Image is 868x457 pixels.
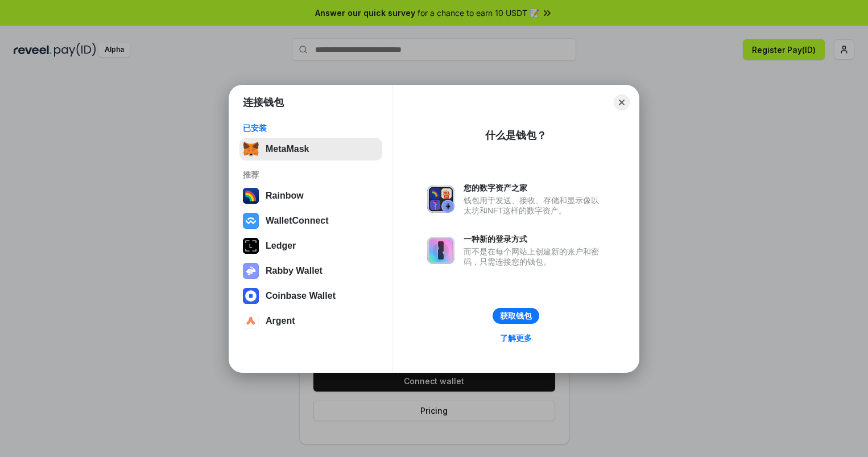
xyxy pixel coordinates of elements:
img: svg+xml,%3Csvg%20xmlns%3D%22http%3A%2F%2Fwww.w3.org%2F2000%2Fsvg%22%20fill%3D%22none%22%20viewBox... [243,263,259,279]
button: Ledger [239,234,382,257]
button: Rabby Wallet [239,260,382,282]
img: svg+xml,%3Csvg%20xmlns%3D%22http%3A%2F%2Fwww.w3.org%2F2000%2Fsvg%22%20fill%3D%22none%22%20viewBox... [427,186,454,213]
button: WalletConnect [239,209,382,232]
div: 推荐 [243,170,379,180]
button: 获取钱包 [493,308,539,324]
a: 了解更多 [493,331,539,345]
button: Argent [239,310,382,332]
div: 一种新的登录方式 [464,234,605,244]
img: svg+xml,%3Csvg%20xmlns%3D%22http%3A%2F%2Fwww.w3.org%2F2000%2Fsvg%22%20fill%3D%22none%22%20viewBox... [427,237,454,264]
button: Coinbase Wallet [239,285,382,307]
img: svg+xml,%3Csvg%20width%3D%2228%22%20height%3D%2228%22%20viewBox%3D%220%200%2028%2028%22%20fill%3D... [243,313,259,329]
img: svg+xml,%3Csvg%20fill%3D%22none%22%20height%3D%2233%22%20viewBox%3D%220%200%2035%2033%22%20width%... [243,141,259,157]
div: Rainbow [266,191,304,201]
div: WalletConnect [266,216,329,226]
div: 已安装 [243,123,379,133]
div: 钱包用于发送、接收、存储和显示像以太坊和NFT这样的数字资产。 [464,195,605,216]
button: MetaMask [239,138,382,160]
h1: 连接钱包 [243,96,284,109]
div: 而不是在每个网站上创建新的账户和密码，只需连接您的钱包。 [464,246,605,267]
div: 了解更多 [500,333,532,343]
div: 什么是钱包？ [485,129,547,142]
div: Coinbase Wallet [266,291,336,301]
img: svg+xml,%3Csvg%20xmlns%3D%22http%3A%2F%2Fwww.w3.org%2F2000%2Fsvg%22%20width%3D%2228%22%20height%3... [243,238,259,254]
div: Argent [266,316,295,326]
div: 您的数字资产之家 [464,183,605,193]
button: Rainbow [239,184,382,207]
img: svg+xml,%3Csvg%20width%3D%2228%22%20height%3D%2228%22%20viewBox%3D%220%200%2028%2028%22%20fill%3D... [243,213,259,229]
div: MetaMask [266,144,309,154]
img: svg+xml,%3Csvg%20width%3D%2228%22%20height%3D%2228%22%20viewBox%3D%220%200%2028%2028%22%20fill%3D... [243,288,259,304]
button: Close [614,94,630,110]
div: Rabby Wallet [266,266,323,276]
div: 获取钱包 [500,311,532,321]
div: Ledger [266,241,296,251]
img: svg+xml,%3Csvg%20width%3D%22120%22%20height%3D%22120%22%20viewBox%3D%220%200%20120%20120%22%20fil... [243,188,259,204]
